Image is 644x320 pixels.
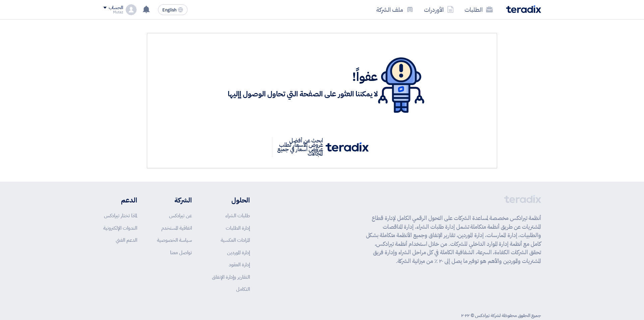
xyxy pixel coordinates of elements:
[228,70,378,84] h1: عفواً!
[103,195,137,205] li: الدعم
[459,2,498,17] a: الطلبات
[419,2,459,17] a: الأوردرات
[227,249,250,256] a: إدارة الموردين
[116,236,137,244] a: الدعم الفني
[157,236,192,244] a: سياسة الخصوصية
[157,195,192,205] li: الشركة
[103,10,123,14] div: Mutaz
[212,195,250,205] li: الحلول
[366,214,541,265] p: أنظمة تيرادكس مخصصة لمساعدة الشركات على التحول الرقمي الكامل لإدارة قطاع المشتريات عن طريق أنظمة ...
[229,261,250,268] a: إدارة العقود
[212,273,250,281] a: التقارير وإدارة الإنفاق
[170,249,192,256] a: تواصل معنا
[169,212,192,219] a: عن تيرادكس
[162,8,176,12] span: English
[461,312,541,319] div: جميع الحقوق محفوظة لشركة تيرادكس © ٢٠٢٢
[104,212,137,219] a: لماذا تختار تيرادكس
[272,137,326,157] p: ابحث عن أفضل عروض الأسعار لطلب عروض أسعار في جميع المجالات
[236,285,250,293] a: التكامل
[126,4,137,15] img: profile_test.png
[378,57,424,113] img: 404.svg
[161,224,192,232] a: اتفاقية المستخدم
[326,142,369,152] img: tx_logo.svg
[371,2,419,17] a: ملف الشركة
[228,89,378,99] h3: لا يمكننا العثور على الصفحة التي تحاول الوصول إإليها
[225,212,250,219] a: طلبات الشراء
[103,224,137,232] a: الندوات الإلكترونية
[109,5,123,11] div: الحساب
[158,4,187,15] button: English
[506,5,541,13] img: Teradix logo
[226,224,250,232] a: إدارة الطلبات
[221,236,250,244] a: المزادات العكسية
